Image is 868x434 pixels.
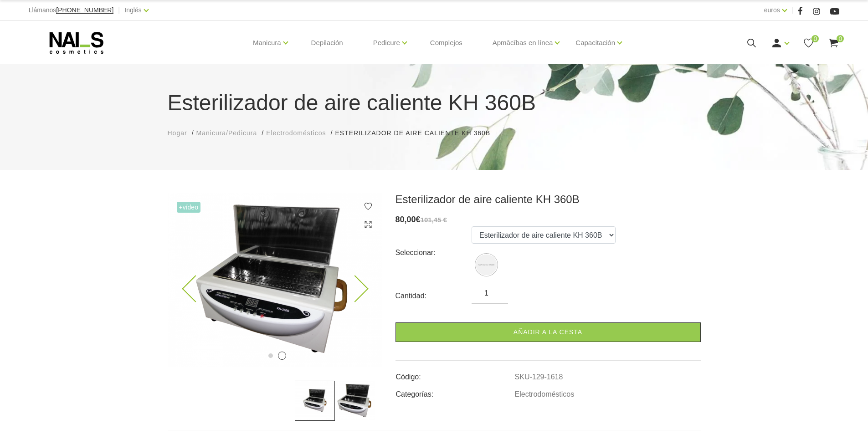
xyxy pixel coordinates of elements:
[575,25,615,61] a: Capacitación
[278,352,286,360] button: 2 of 2
[168,193,382,367] img: ...
[335,129,490,137] font: Esterilizador de aire caliente KH 360B
[430,39,462,46] font: Complejos
[268,353,273,358] button: 1 of 2
[396,373,421,381] font: Código:
[828,37,839,49] a: 0
[493,25,553,61] a: Apmācības en línea
[515,390,575,398] a: Electrodomésticos
[764,6,780,14] font: euros
[295,381,335,421] img: ...
[423,21,470,65] a: Complejos
[838,35,842,42] font: 0
[813,35,817,42] font: 0
[168,91,536,115] font: Esterilizador de aire caliente KH 360B
[395,215,416,224] font: 80,00
[395,193,580,205] font: Esterilizador de aire caliente KH 360B
[421,216,447,224] font: 101,45 €
[764,5,780,15] a: euros
[373,39,400,46] font: Pedicure
[196,129,257,137] font: Manicura/Pedicura
[373,25,400,61] a: Pedicure
[196,128,257,138] a: Manicura/Pedicura
[266,128,326,138] a: Electrodomésticos
[253,25,281,61] a: Manicura
[266,129,326,137] font: Electrodomésticos
[118,6,120,14] font: |
[395,322,701,342] a: Añadir a la cesta
[335,381,375,421] img: ...
[179,204,198,211] font: +Vídeo
[396,390,434,398] font: Categorías:
[124,5,141,15] a: Inglés
[124,6,141,14] font: Inglés
[515,373,563,381] a: SKU-129-1618
[395,249,436,256] font: Seleccionar:
[56,7,113,14] a: [PHONE_NUMBER]
[395,292,427,300] font: Cantidad:
[515,390,575,398] font: Electrodomésticos
[168,128,187,138] a: Hogar
[791,6,793,14] font: |
[514,328,582,336] font: Añadir a la cesta
[29,6,56,14] font: Llámanos
[416,215,421,224] font: €
[493,39,553,46] font: Apmācības en línea
[253,39,281,46] font: Manicura
[575,39,615,46] font: Capacitación
[476,255,497,275] img: Esterilizador de aire caliente KH 360B
[168,129,187,137] font: Hogar
[311,39,343,46] font: Depilación
[803,37,814,49] a: 0
[304,21,350,65] a: Depilación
